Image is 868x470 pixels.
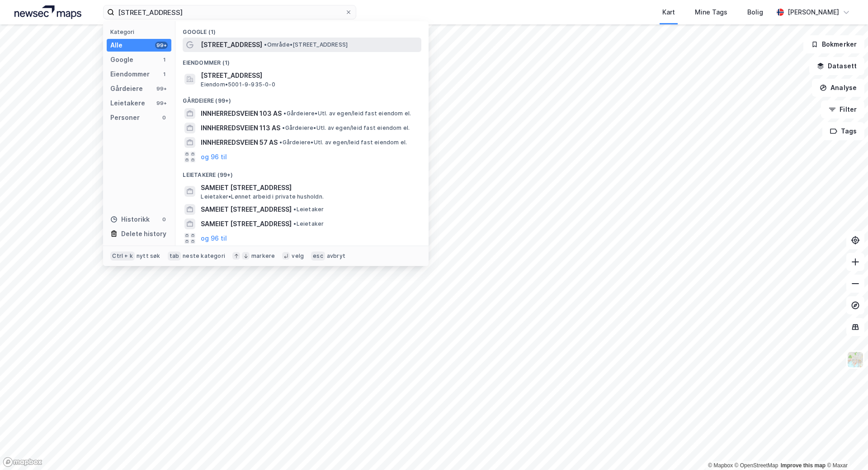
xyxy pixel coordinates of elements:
[110,54,133,65] div: Google
[781,462,826,469] a: Improve this map
[201,152,227,162] button: og 96 til
[110,252,135,261] div: Ctrl + k
[201,137,278,148] span: INNHERREDSVEIEN 57 AS
[293,220,296,227] span: •
[110,83,143,94] div: Gårdeiere
[293,220,324,228] span: Leietaker
[155,100,168,107] div: 99+
[823,427,868,470] div: Kontrollprogram for chat
[279,139,407,146] span: Gårdeiere • Utl. av egen/leid fast eiendom el.
[311,252,325,261] div: esc
[110,40,123,51] div: Alle
[264,41,267,48] span: •
[201,193,324,200] span: Leietaker • Lønnet arbeid i private husholdn.
[201,204,292,215] span: SAMEIET [STREET_ADDRESS]
[201,70,418,81] span: [STREET_ADDRESS]
[160,114,168,121] div: 0
[175,21,429,38] div: Google (1)
[327,252,345,260] div: avbryt
[283,110,411,117] span: Gårdeiere • Utl. av egen/leid fast eiendom el.
[293,206,296,213] span: •
[264,41,348,48] span: Område • [STREET_ADDRESS]
[175,90,429,106] div: Gårdeiere (99+)
[155,42,168,49] div: 99+
[847,351,864,368] img: Z
[282,124,410,132] span: Gårdeiere • Utl. av egen/leid fast eiendom el.
[735,462,778,469] a: OpenStreetMap
[662,7,675,18] div: Kart
[812,79,864,97] button: Analyse
[251,252,275,260] div: markere
[282,124,285,131] span: •
[110,214,150,225] div: Historikk
[201,81,275,88] span: Eiendom • 5001-9-935-0-0
[175,52,429,68] div: Eiendommer (1)
[175,164,429,180] div: Leietakere (99+)
[821,100,864,119] button: Filter
[822,122,864,140] button: Tags
[695,7,727,18] div: Mine Tags
[110,112,140,123] div: Personer
[155,85,168,92] div: 99+
[14,5,81,19] img: logo.a4113a55bc3d86da70a041830d287a7e.svg
[160,216,168,223] div: 0
[708,462,733,469] a: Mapbox
[201,233,227,244] button: og 96 til
[809,57,864,75] button: Datasett
[201,123,280,133] span: INNHERREDSVEIEN 113 AS
[121,228,166,239] div: Delete history
[292,252,304,260] div: velg
[160,71,168,78] div: 1
[201,108,282,119] span: INNHERREDSVEIEN 103 AS
[823,427,868,470] iframe: Chat Widget
[293,206,324,213] span: Leietaker
[110,69,150,80] div: Eiendommer
[788,7,839,18] div: [PERSON_NAME]
[114,5,345,19] input: Søk på adresse, matrikkel, gårdeiere, leietakere eller personer
[803,35,864,53] button: Bokmerker
[201,218,292,229] span: SAMEIET [STREET_ADDRESS]
[183,252,225,260] div: neste kategori
[201,182,418,193] span: SAMEIET [STREET_ADDRESS]
[160,56,168,63] div: 1
[279,139,282,146] span: •
[110,98,145,109] div: Leietakere
[201,39,262,50] span: [STREET_ADDRESS]
[747,7,763,18] div: Bolig
[283,110,286,117] span: •
[137,252,160,260] div: nytt søk
[3,457,42,467] a: Mapbox homepage
[110,28,171,35] div: Kategori
[168,252,181,261] div: tab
